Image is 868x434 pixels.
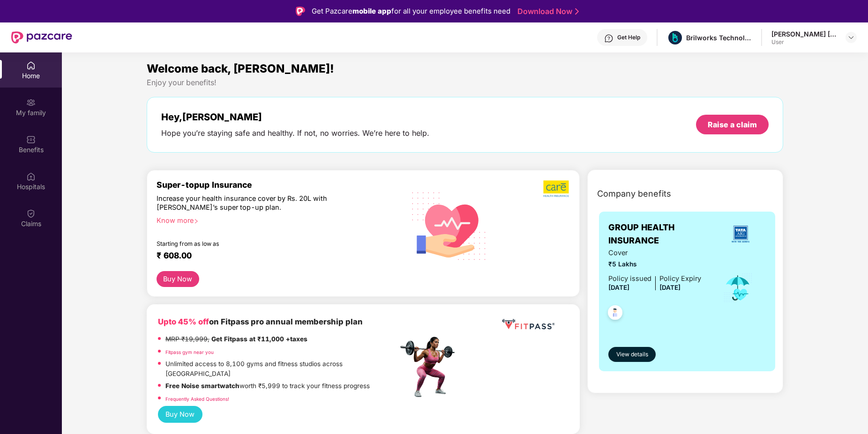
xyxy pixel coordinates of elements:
span: Company benefits [597,187,671,200]
div: Policy issued [608,273,651,284]
img: svg+xml;base64,PHN2ZyB3aWR0aD0iMjAiIGhlaWdodD0iMjAiIHZpZXdCb3g9IjAgMCAyMCAyMCIgZmlsbD0ibm9uZSIgeG... [26,98,36,107]
div: User [771,38,837,46]
img: svg+xml;base64,PHN2ZyB4bWxucz0iaHR0cDovL3d3dy53My5vcmcvMjAwMC9zdmciIHdpZHRoPSI0OC45NDMiIGhlaWdodD... [604,302,627,325]
a: Frequently Asked Questions! [165,396,229,402]
div: Brilworks Technology Private Limited [686,33,752,42]
img: fppp.png [500,316,556,333]
img: Logo [296,7,305,16]
img: svg+xml;base64,PHN2ZyBpZD0iSG9tZSIgeG1sbnM9Imh0dHA6Ly93d3cudzMub3JnLzIwMDAvc3ZnIiB3aWR0aD0iMjAiIG... [26,61,36,70]
span: [DATE] [659,284,681,291]
span: GROUP HEALTH INSURANCE [608,221,715,248]
img: fpp.png [397,334,463,400]
span: right [194,219,199,224]
img: download.jpg [668,31,682,44]
img: icon [723,272,753,303]
span: Welcome back, [PERSON_NAME]! [147,62,334,75]
button: Buy Now [157,271,199,287]
b: on Fitpass pro annual membership plan [158,317,363,326]
a: Fitpass gym near you [165,349,214,355]
img: b5dec4f62d2307b9de63beb79f102df3.png [543,180,570,198]
img: svg+xml;base64,PHN2ZyBpZD0iQ2xhaW0iIHhtbG5zPSJodHRwOi8vd3d3LnczLm9yZy8yMDAwL3N2ZyIgd2lkdGg9IjIwIi... [26,209,36,218]
strong: Get Fitpass at ₹11,000 +taxes [211,335,307,343]
div: Get Help [617,34,640,41]
img: insurerLogo [728,221,753,247]
div: Hey, [PERSON_NAME] [161,111,429,123]
p: Unlimited access to 8,100 gyms and fitness studios across [GEOGRAPHIC_DATA] [165,359,397,379]
span: ₹5 Lakhs [608,259,701,269]
strong: Free Noise smartwatch [165,382,239,390]
div: [PERSON_NAME] [PERSON_NAME] [771,29,837,38]
img: svg+xml;base64,PHN2ZyBpZD0iSG9zcGl0YWxzIiB4bWxucz0iaHR0cDovL3d3dy53My5vcmcvMjAwMC9zdmciIHdpZHRoPS... [26,172,36,181]
button: Buy Now [158,406,202,423]
div: Know more [157,216,392,222]
del: MRP ₹19,999, [165,335,210,343]
img: svg+xml;base64,PHN2ZyBpZD0iRHJvcGRvd24tMzJ4MzIiIHhtbG5zPSJodHRwOi8vd3d3LnczLm9yZy8yMDAwL3N2ZyIgd2... [847,34,855,41]
div: Policy Expiry [659,273,701,284]
button: View details [608,347,656,362]
div: Super-topup Insurance [157,180,398,190]
span: View details [616,350,648,359]
div: Get Pazcare for all your employee benefits need [312,6,510,17]
span: Cover [608,248,701,258]
div: Increase your health insurance cover by Rs. 20L with [PERSON_NAME]’s super top-up plan. [157,194,358,212]
strong: mobile app [352,7,391,15]
div: Raise a claim [708,119,757,130]
img: Stroke [575,7,579,16]
div: Hope you’re staying safe and healthy. If not, no worries. We’re here to help. [161,128,429,138]
img: New Pazcare Logo [11,31,72,44]
img: svg+xml;base64,PHN2ZyB4bWxucz0iaHR0cDovL3d3dy53My5vcmcvMjAwMC9zdmciIHhtbG5zOnhsaW5rPSJodHRwOi8vd3... [404,180,494,271]
img: svg+xml;base64,PHN2ZyBpZD0iQmVuZWZpdHMiIHhtbG5zPSJodHRwOi8vd3d3LnczLm9yZy8yMDAwL3N2ZyIgd2lkdGg9Ij... [26,135,36,144]
img: svg+xml;base64,PHN2ZyBpZD0iSGVscC0zMngzMiIgeG1sbnM9Imh0dHA6Ly93d3cudzMub3JnLzIwMDAvc3ZnIiB3aWR0aD... [604,34,614,43]
p: worth ₹5,999 to track your fitness progress [165,381,370,391]
div: ₹ 608.00 [157,250,389,262]
a: Download Now [517,7,576,16]
b: Upto 45% off [158,317,209,326]
div: Starting from as low as [157,240,358,247]
span: [DATE] [608,284,629,291]
div: Enjoy your benefits! [147,78,783,88]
